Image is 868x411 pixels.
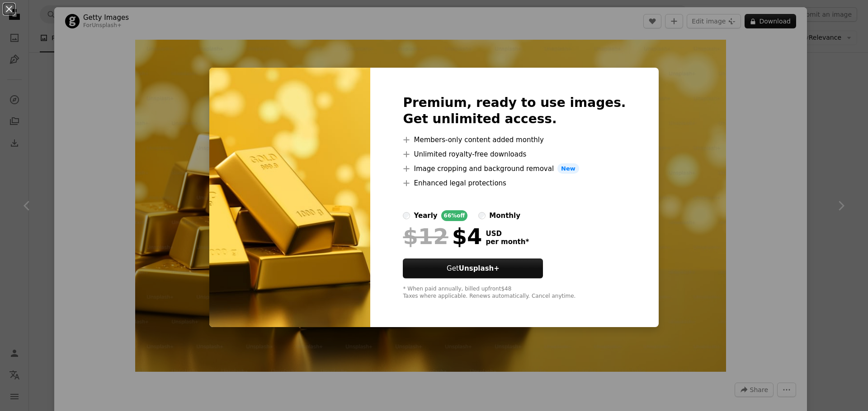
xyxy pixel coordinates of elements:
[403,225,448,248] span: $12
[403,225,482,248] div: $4
[478,212,486,219] input: monthly
[414,210,437,221] div: yearly
[486,238,529,246] span: per month *
[403,212,410,219] input: yearly66%off
[557,163,579,174] span: New
[459,264,500,272] strong: Unsplash+
[441,210,468,221] div: 66% off
[489,210,520,221] div: monthly
[403,178,626,189] li: Enhanced legal protections
[403,163,626,174] li: Image cropping and background removal
[403,286,626,300] div: * When paid annually, billed upfront $48 Taxes where applicable. Renews automatically. Cancel any...
[403,134,626,145] li: Members-only content added monthly
[486,230,529,238] span: USD
[403,95,626,127] h2: Premium, ready to use images. Get unlimited access.
[403,149,626,160] li: Unlimited royalty-free downloads
[209,68,370,328] img: premium_photo-1661609637615-0ba650071617
[403,259,543,278] button: GetUnsplash+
